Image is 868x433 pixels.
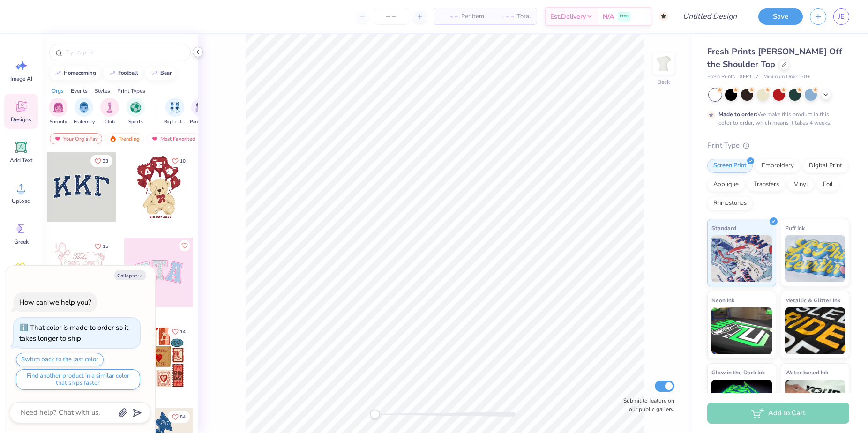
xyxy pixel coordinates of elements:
[180,329,186,334] span: 14
[151,70,158,76] img: trend_line.gif
[603,12,614,22] span: N/A
[52,87,64,95] div: Orgs
[707,159,753,173] div: Screen Print
[64,70,96,75] div: homecoming
[707,46,842,70] span: Fresh Prints [PERSON_NAME] Off the Shoulder Top
[785,380,846,426] img: Water based Ink
[104,66,142,80] button: football
[168,155,190,167] button: Like
[95,87,110,95] div: Styles
[49,98,67,126] div: filter for Sorority
[168,325,190,338] button: Like
[90,155,112,167] button: Like
[707,178,745,192] div: Applique
[100,98,119,126] div: filter for Club
[718,111,757,118] strong: Made to order:
[146,66,176,80] button: bear
[190,119,211,126] span: Parent's Weekend
[128,119,143,126] span: Sports
[164,98,186,126] button: filter button
[118,70,138,75] div: football
[763,73,810,81] span: Minimum Order: 50 +
[788,178,814,192] div: Vinyl
[90,240,112,253] button: Like
[130,102,141,113] img: Sports Image
[658,78,670,86] div: Back
[53,102,64,113] img: Sorority Image
[179,240,190,251] button: Like
[109,70,116,76] img: trend_line.gif
[54,70,62,76] img: trend_line.gif
[19,298,91,307] div: How can we help you?
[461,12,484,22] span: Per Item
[168,411,190,423] button: Like
[707,196,753,210] div: Rhinestones
[114,270,146,280] button: Collapse
[180,415,186,419] span: 84
[103,244,108,249] span: 15
[675,7,744,26] input: Untitled Design
[711,367,765,377] span: Glow in the Dark Ink
[817,178,839,192] div: Foil
[126,98,145,126] button: filter button
[12,197,30,205] span: Upload
[785,367,828,377] span: Water based Ink
[10,157,32,164] span: Add Text
[785,223,805,233] span: Puff Ink
[147,133,200,144] div: Most Favorited
[707,73,735,81] span: Fresh Prints
[748,178,785,192] div: Transfers
[103,159,108,164] span: 33
[74,98,95,126] button: filter button
[74,98,95,126] div: filter for Fraternity
[16,353,104,366] button: Switch back to the last color
[618,396,674,413] label: Submit to feature on our public gallery.
[440,12,458,22] span: – –
[785,295,840,305] span: Metallic & Glitter Ink
[495,12,514,22] span: – –
[711,235,772,282] img: Standard
[11,116,31,123] span: Designs
[803,159,848,173] div: Digital Print
[711,307,772,354] img: Neon Ink
[190,98,211,126] div: filter for Parent's Weekend
[373,8,409,25] input: – –
[718,110,834,127] div: We make this product in this color to order, which means it takes 4 weeks.
[74,119,95,126] span: Fraternity
[756,159,800,173] div: Embroidery
[160,70,172,75] div: bear
[105,102,115,113] img: Club Image
[711,295,734,305] span: Neon Ink
[54,135,61,142] img: most_fav.gif
[50,119,67,126] span: Sorority
[170,102,180,113] img: Big Little Reveal Image
[180,159,186,164] span: 10
[105,133,144,144] div: Trending
[785,307,846,354] img: Metallic & Glitter Ink
[109,135,117,142] img: trending.gif
[14,238,29,246] span: Greek
[711,223,736,233] span: Standard
[370,410,380,419] div: Accessibility label
[758,8,803,25] button: Save
[50,133,102,144] div: Your Org's Fav
[151,135,158,142] img: most_fav.gif
[785,235,846,282] img: Puff Ink
[833,8,849,25] a: JE
[707,140,849,151] div: Print Type
[49,66,100,80] button: homecoming
[65,48,185,57] input: Try "Alpha"
[49,98,67,126] button: filter button
[126,98,145,126] div: filter for Sports
[19,323,128,343] div: That color is made to order so it takes longer to ship.
[164,98,186,126] div: filter for Big Little Reveal
[620,13,629,20] span: Free
[79,102,89,113] img: Fraternity Image
[195,102,206,113] img: Parent's Weekend Image
[740,73,759,81] span: # FP117
[164,119,186,126] span: Big Little Reveal
[117,87,145,95] div: Print Types
[550,12,586,22] span: Est. Delivery
[16,369,140,390] button: Find another product in a similar color that ships faster
[654,54,673,73] img: Back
